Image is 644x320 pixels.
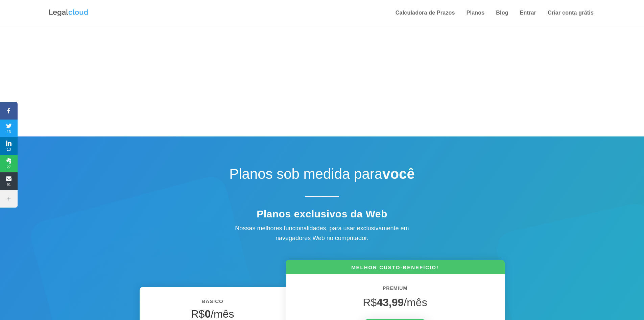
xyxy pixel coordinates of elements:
[204,166,440,186] h1: Planos sob medida para
[48,8,89,17] img: Logo da Legalcloud
[150,297,276,309] h6: BÁSICO
[382,166,415,182] strong: você
[363,296,427,308] span: R$ /mês
[296,284,495,296] h6: PREMIUM
[205,308,211,320] strong: 0
[221,223,424,243] div: Nossas melhores funcionalidades, para usar exclusivamente em navegadores Web no computador.
[286,264,505,274] h6: MELHOR CUSTO-BENEFÍCIO!
[204,208,440,223] h4: Planos exclusivos da Web
[377,296,404,308] strong: 43,99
